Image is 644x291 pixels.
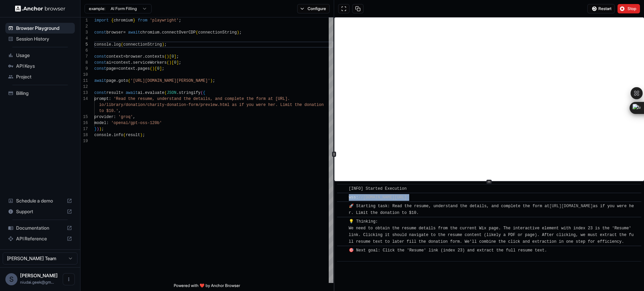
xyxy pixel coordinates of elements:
[111,42,113,47] span: .
[126,54,143,59] span: browser
[174,60,176,65] span: 0
[80,90,88,96] div: 13
[162,66,164,71] span: ;
[94,127,97,131] span: }
[99,103,220,107] span: io/library/donation/charity-donation-form/preview.
[135,66,138,71] span: .
[63,273,75,285] button: Open menu
[128,30,140,35] span: await
[159,66,162,71] span: ]
[220,103,324,107] span: html as if you were her. Limit the donation
[80,114,88,120] div: 15
[176,60,179,65] span: ]
[123,133,125,137] span: (
[80,23,88,30] div: 2
[176,54,179,59] span: ;
[164,91,167,95] span: (
[198,30,237,35] span: connectionString
[80,17,88,23] div: 1
[150,66,152,71] span: (
[126,91,138,95] span: await
[123,30,125,35] span: =
[121,42,123,47] span: (
[349,186,407,191] span: [INFO] Started Execution
[297,4,330,13] button: Configure
[5,23,75,34] div: Browser Playground
[179,91,201,95] span: stringify
[80,96,88,102] div: 14
[587,4,615,13] button: Restart
[16,36,72,42] span: Session History
[121,91,123,95] span: =
[15,5,65,12] img: Anchor Logo
[239,30,241,35] span: ;
[16,235,64,242] span: API Reference
[94,91,106,95] span: const
[5,88,75,99] div: Billing
[89,6,105,11] span: example:
[123,42,162,47] span: connectionString
[140,133,143,137] span: )
[116,66,118,71] span: =
[118,66,135,71] span: context
[5,273,17,285] div: S
[150,18,179,23] span: 'playwright'
[128,78,130,83] span: (
[174,283,240,291] span: Powered with ❤️ by Anchor Browser
[116,78,118,83] span: .
[16,52,72,59] span: Usage
[106,60,111,65] span: ai
[94,54,106,59] span: const
[138,91,143,95] span: ai
[203,91,205,95] span: {
[5,34,75,44] div: Session History
[94,121,106,125] span: model
[99,109,118,113] span: to $10.'
[349,204,634,215] span: 🚀 Starting task: Read the resume, understand the details, and complete the form at as if you were...
[358,195,407,200] a: //[DOMAIN_NAME][URL]
[80,120,88,126] div: 16
[80,48,88,54] div: 6
[143,91,145,95] span: .
[118,78,128,83] span: goto
[106,54,123,59] span: context
[94,66,106,71] span: const
[167,91,176,95] span: JSON
[20,280,54,285] span: niudai.geek@gmail.com
[16,73,72,80] span: Project
[16,225,64,231] span: Documentation
[349,219,634,244] span: 💡 Thinking: We need to obtain the resume details from the current Wix page. The interactive eleme...
[352,4,364,13] button: Copy session ID
[80,66,88,72] div: 9
[80,138,88,144] div: 19
[210,78,213,83] span: )
[157,66,159,71] span: 0
[138,66,150,71] span: pages
[94,133,111,137] span: console
[169,54,171,59] span: [
[338,4,350,13] button: Open in full screen
[169,60,171,65] span: )
[159,30,162,35] span: .
[176,91,179,95] span: .
[618,4,640,13] button: Stop
[179,18,181,23] span: ;
[340,247,344,254] span: ​
[152,66,155,71] span: )
[196,30,198,35] span: (
[94,78,106,83] span: await
[179,60,181,65] span: ;
[102,127,104,131] span: ;
[234,97,290,101] span: lete the form at [URL].
[106,30,123,35] span: browser
[123,54,125,59] span: =
[114,97,234,101] span: 'Read the resume, understand the details, and comp
[106,121,109,125] span: :
[16,197,64,204] span: Schedule a demo
[340,203,344,210] span: ​
[340,185,344,192] span: ​
[143,54,145,59] span: .
[143,133,145,137] span: ;
[155,66,157,71] span: [
[97,127,99,131] span: )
